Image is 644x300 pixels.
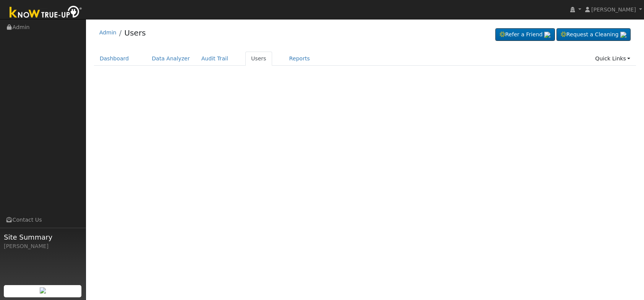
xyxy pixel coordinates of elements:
span: [PERSON_NAME] [591,6,636,13]
img: retrieve [40,287,46,294]
a: Admin [99,29,117,36]
span: Site Summary [4,232,82,242]
a: Request a Cleaning [556,28,631,41]
img: retrieve [620,32,626,38]
a: Data Analyzer [146,52,196,66]
div: [PERSON_NAME] [4,242,82,250]
a: Refer a Friend [495,28,555,41]
a: Quick Links [589,52,636,66]
a: Audit Trail [196,52,234,66]
a: Users [245,52,272,66]
img: Know True-Up [6,4,86,21]
a: Users [124,28,146,37]
img: retrieve [544,32,550,38]
a: Reports [284,52,316,66]
a: Dashboard [94,52,135,66]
